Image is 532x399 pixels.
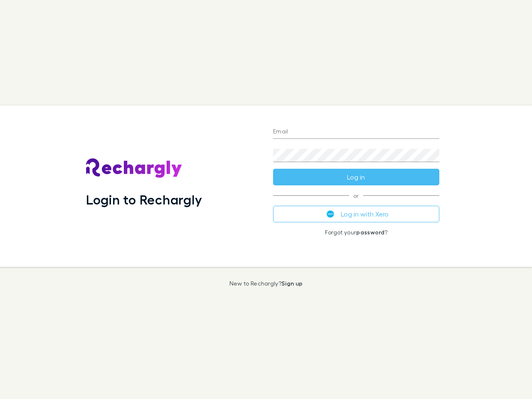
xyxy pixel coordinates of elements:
p: Forgot your ? [273,229,439,236]
p: New to Rechargly? [229,280,303,287]
button: Log in [273,169,439,185]
button: Log in with Xero [273,206,439,222]
span: or [273,195,439,196]
img: Xero's logo [327,210,334,218]
img: Rechargly's Logo [86,158,182,178]
a: Sign up [281,280,303,287]
h1: Login to Rechargly [86,192,202,207]
a: password [356,229,384,236]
